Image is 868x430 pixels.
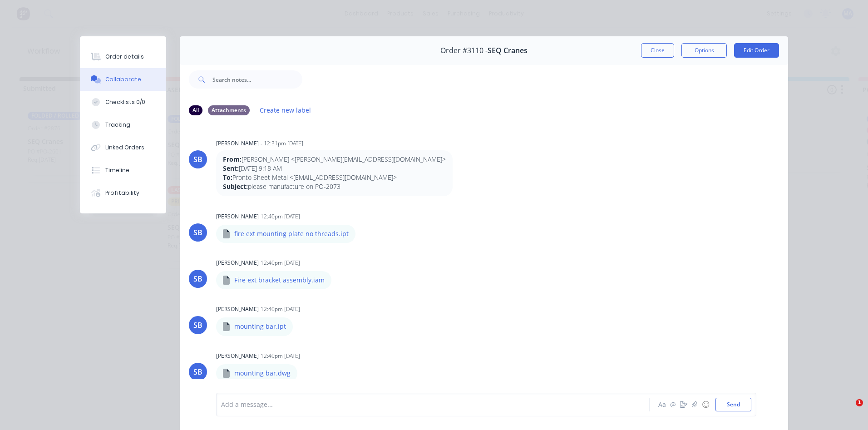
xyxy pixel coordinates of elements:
[189,105,202,115] div: All
[216,213,259,221] div: [PERSON_NAME]
[440,46,488,55] span: Order #3110 -
[193,273,202,284] div: SB
[216,259,259,267] div: [PERSON_NAME]
[255,104,316,116] button: Create new label
[80,182,166,204] button: Profitability
[234,322,286,331] p: mounting bar.ipt
[223,173,232,182] strong: To:
[261,305,300,313] div: 12:40pm [DATE]
[261,213,300,221] div: 12:40pm [DATE]
[656,399,667,410] button: Aa
[667,399,678,410] button: @
[193,154,202,165] div: SB
[212,70,302,89] input: Search notes...
[193,320,202,331] div: SB
[193,227,202,238] div: SB
[715,398,751,411] button: Send
[105,53,144,61] div: Order details
[234,369,291,378] p: mounting bar.dwg
[105,75,141,84] div: Collaborate
[734,43,779,58] button: Edit Order
[193,366,202,377] div: SB
[105,189,139,197] div: Profitability
[700,399,711,410] button: ☺
[216,139,259,148] div: [PERSON_NAME]
[216,305,259,313] div: [PERSON_NAME]
[80,68,166,91] button: Collaborate
[234,229,349,238] p: fire ext mounting plate no threads.ipt
[105,121,130,129] div: Tracking
[223,155,446,192] p: [PERSON_NAME] <[PERSON_NAME][EMAIL_ADDRESS][DOMAIN_NAME]> [DATE] 9:18 AM Pronto Sheet Metal <[EMA...
[80,136,166,159] button: Linked Orders
[208,105,250,115] div: Attachments
[641,43,674,58] button: Close
[105,143,144,152] div: Linked Orders
[105,166,129,174] div: Timeline
[837,399,859,421] iframe: Intercom live chat
[488,46,528,55] span: SEQ Cranes
[80,91,166,114] button: Checklists 0/0
[681,43,727,58] button: Options
[261,352,300,360] div: 12:40pm [DATE]
[105,98,145,106] div: Checklists 0/0
[223,182,248,191] strong: Subject:
[80,159,166,182] button: Timeline
[234,276,325,285] p: Fire ext bracket assembly.iam
[223,155,242,163] strong: From:
[216,352,259,360] div: [PERSON_NAME]
[261,259,300,267] div: 12:40pm [DATE]
[223,164,239,173] strong: Sent:
[261,139,303,148] div: - 12:31pm [DATE]
[80,45,166,68] button: Order details
[856,399,863,406] span: 1
[80,114,166,136] button: Tracking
